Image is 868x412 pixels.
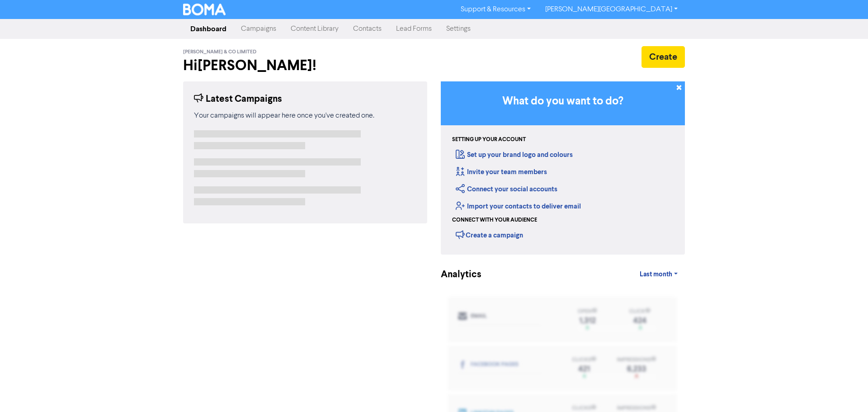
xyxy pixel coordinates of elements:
span: Last month [640,270,672,279]
div: Setting up your account [452,136,526,144]
a: Set up your brand logo and colours [456,151,573,159]
div: Connect with your audience [452,216,537,224]
a: Content Library [283,20,346,38]
a: Settings [439,20,478,38]
img: BOMA Logo [183,4,226,15]
a: Last month [632,265,685,284]
h2: Hi [PERSON_NAME] ! [183,57,427,74]
div: Latest Campaigns [194,92,282,106]
a: Connect your social accounts [456,185,557,194]
a: Invite your team members [456,168,547,176]
div: Create a campaign [456,228,523,242]
a: Lead Forms [389,20,439,38]
a: Contacts [346,20,389,38]
div: Getting Started in BOMA [441,81,685,255]
span: [PERSON_NAME] & Co Limited [183,49,256,55]
a: Dashboard [183,20,234,38]
button: Create [642,46,685,68]
a: Import your contacts to deliver email [456,202,581,211]
div: Your campaigns will appear here once you've created one. [194,110,416,121]
a: Campaigns [234,20,283,38]
h3: What do you want to do? [454,95,671,108]
a: [PERSON_NAME][GEOGRAPHIC_DATA] [538,2,685,17]
div: Analytics [441,268,470,282]
a: Support & Resources [453,2,538,17]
